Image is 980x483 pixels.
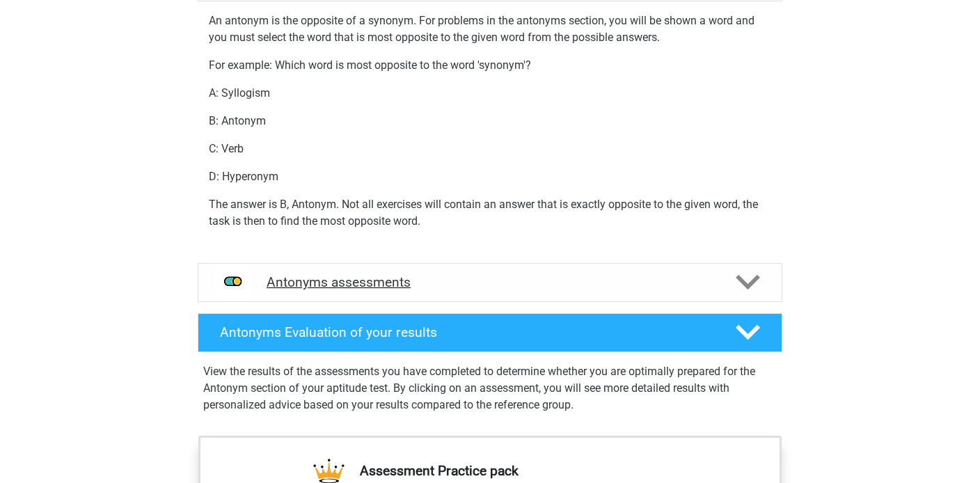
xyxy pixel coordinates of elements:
[215,264,251,300] img: antonyms assessments
[209,141,771,157] p: C: Verb
[209,13,771,46] p: An antonym is the opposite of a synonym. For problems in the antonyms section, you will be shown ...
[209,196,771,230] p: The answer is B, Antonym. Not all exercises will contain an answer that is exactly opposite to th...
[209,168,771,185] p: D: Hyperonym
[209,57,771,74] p: For example: Which word is most opposite to the word 'synonym'?
[192,263,788,302] a: assessments Antonyms assessments
[203,363,777,413] p: View the results of the assessments you have completed to determine whether you are optimally pre...
[192,313,788,352] a: Antonyms Evaluation of your results
[209,113,771,129] p: B: Antonym
[209,85,771,102] p: A: Syllogism
[267,274,713,290] h4: Antonyms assessments
[220,324,713,340] h4: Antonyms Evaluation of your results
